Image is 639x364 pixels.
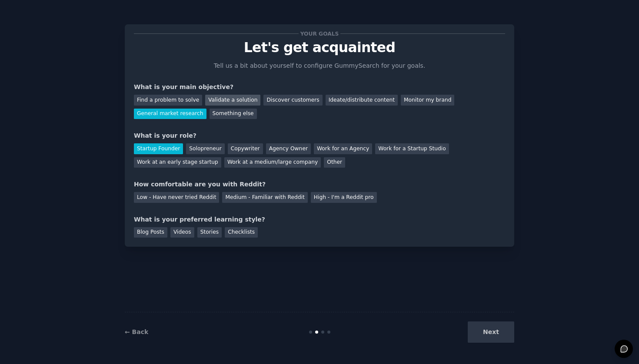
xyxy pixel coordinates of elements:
div: Monitor my brand [401,95,454,106]
div: General market research [134,109,206,119]
div: Agency Owner [266,143,311,154]
div: Medium - Familiar with Reddit [222,192,307,203]
a: ← Back [125,328,148,335]
div: Other [324,157,345,168]
div: What is your main objective? [134,83,505,92]
div: What is your role? [134,131,505,140]
div: Checklists [225,227,258,238]
div: Discover customers [263,95,322,106]
div: Find a problem to solve [134,95,202,106]
div: Work at an early stage startup [134,157,221,168]
div: Work for an Agency [314,143,372,154]
div: Videos [170,227,194,238]
div: Work for a Startup Studio [375,143,449,154]
div: Stories [197,227,222,238]
div: Something else [210,109,257,119]
div: Work at a medium/large company [224,157,321,168]
p: Tell us a bit about yourself to configure GummySearch for your goals. [210,61,429,70]
p: Let's get acquainted [134,40,505,55]
span: Your goals [299,29,340,38]
div: Copywriter [228,143,263,154]
div: How comfortable are you with Reddit? [134,180,505,189]
div: Validate a solution [205,95,260,106]
div: High - I'm a Reddit pro [311,192,377,203]
div: Startup Founder [134,143,183,154]
div: What is your preferred learning style? [134,215,505,224]
div: Low - Have never tried Reddit [134,192,219,203]
div: Solopreneur [186,143,224,154]
div: Blog Posts [134,227,167,238]
div: Ideate/distribute content [326,95,398,106]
